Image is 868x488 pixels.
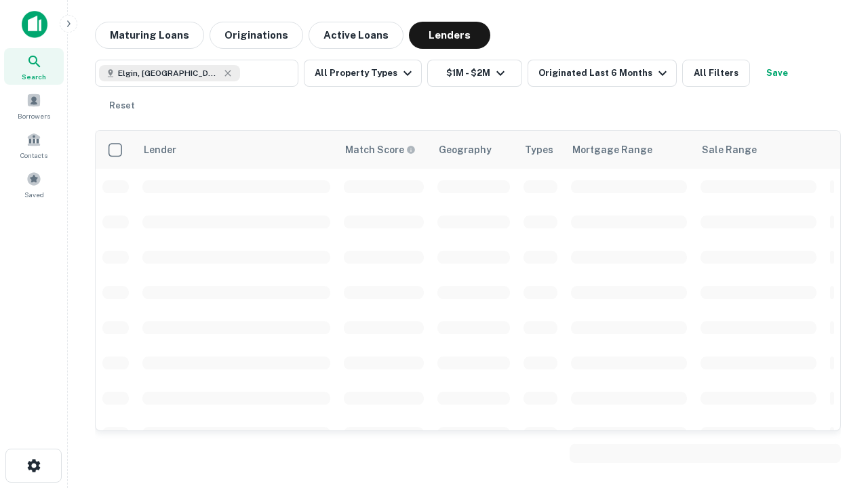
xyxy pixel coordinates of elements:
[439,142,492,158] div: Geography
[525,142,553,158] div: Types
[118,67,220,79] span: Elgin, [GEOGRAPHIC_DATA], [GEOGRAPHIC_DATA]
[4,87,64,124] a: Borrowers
[210,22,303,49] button: Originations
[528,60,677,87] button: Originated Last 6 Months
[337,131,431,169] th: Capitalize uses an advanced AI algorithm to match your search with the best lender. The match sco...
[345,142,416,157] div: Capitalize uses an advanced AI algorithm to match your search with the best lender. The match sco...
[345,142,413,157] h6: Match Score
[4,127,64,163] a: Contacts
[572,142,652,158] div: Mortgage Range
[682,60,750,87] button: All Filters
[702,142,757,158] div: Sale Range
[18,110,50,121] span: Borrowers
[24,189,44,200] span: Saved
[309,22,403,49] button: Active Loans
[100,92,144,119] button: Reset
[4,166,64,203] a: Saved
[4,48,64,85] a: Search
[694,131,823,169] th: Sale Range
[95,22,204,49] button: Maturing Loans
[136,131,337,169] th: Lender
[538,65,671,81] div: Originated Last 6 Months
[409,22,490,49] button: Lenders
[564,131,694,169] th: Mortgage Range
[144,142,176,158] div: Lender
[431,131,517,169] th: Geography
[517,131,564,169] th: Types
[800,380,868,445] iframe: Chat Widget
[20,150,47,161] span: Contacts
[22,71,46,82] span: Search
[755,60,799,87] button: Save your search to get updates of matches that match your search criteria.
[304,60,422,87] button: All Property Types
[427,60,522,87] button: $1M - $2M
[22,11,47,38] img: capitalize-icon.png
